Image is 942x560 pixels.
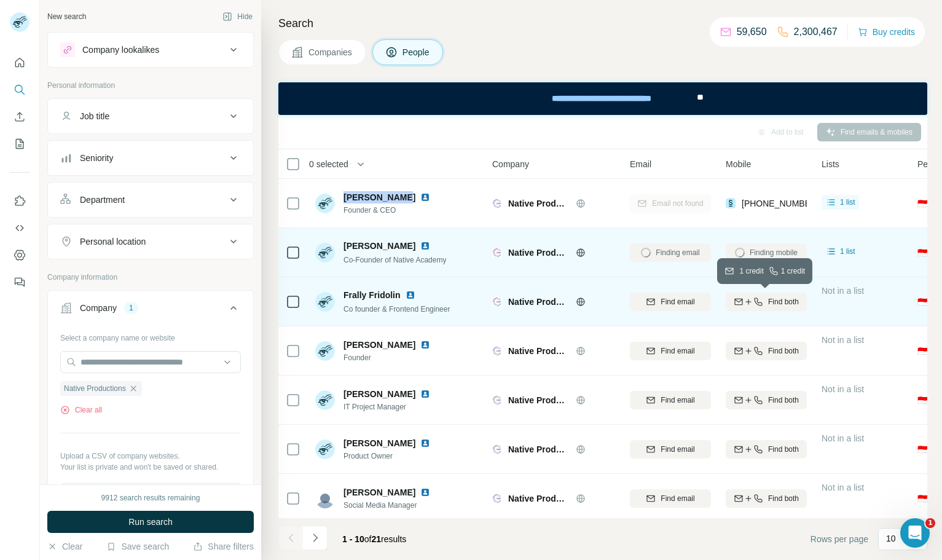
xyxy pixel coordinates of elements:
[47,272,254,283] p: Company information
[343,388,415,400] span: [PERSON_NAME]
[508,296,570,308] span: Native Productions
[661,395,694,406] span: Find email
[343,339,415,351] span: [PERSON_NAME]
[508,246,570,259] span: Native Productions
[630,489,711,508] button: Find email
[10,271,29,293] button: Feedback
[917,492,928,505] span: 🇮🇩
[508,197,570,210] span: Native Productions
[10,190,29,212] button: Use Surfe on LinkedIn
[508,492,570,505] span: Native Productions
[47,11,86,22] div: New search
[343,451,435,462] span: Product Owner
[193,540,254,553] button: Share filters
[508,345,570,357] span: Native Productions
[80,110,109,122] div: Job title
[768,493,799,504] span: Find both
[47,511,254,533] button: Run search
[840,246,855,257] span: 1 list
[630,440,711,459] button: Find email
[420,389,430,399] img: LinkedIn logo
[630,391,711,409] button: Find email
[822,384,864,394] span: Not in a list
[917,345,928,357] span: 🇮🇩
[402,46,431,58] span: People
[101,492,200,503] div: 9912 search results remaining
[492,444,502,454] img: Logo of Native Productions
[917,443,928,455] span: 🇮🇩
[420,340,430,350] img: LinkedIn logo
[420,192,430,202] img: LinkedIn logo
[917,394,928,406] span: 🇮🇩
[315,440,335,459] img: Avatar
[10,79,29,101] button: Search
[822,335,864,345] span: Not in a list
[60,462,241,473] p: Your list is private and won't be saved or shared.
[80,194,125,206] div: Department
[315,390,335,410] img: Avatar
[47,80,254,91] p: Personal information
[278,82,927,115] iframe: Banner
[315,194,335,213] img: Avatar
[106,540,169,553] button: Save search
[315,341,335,361] img: Avatar
[840,197,855,208] span: 1 list
[10,133,29,155] button: My lists
[726,391,807,409] button: Find both
[10,106,29,128] button: Enrich CSV
[48,143,253,173] button: Seniority
[64,383,126,394] span: Native Productions
[768,296,799,307] span: Find both
[917,296,928,308] span: 🇮🇩
[492,395,502,405] img: Logo of Native Productions
[406,290,415,300] img: LinkedIn logo
[508,394,570,406] span: Native Productions
[343,500,435,511] span: Social Media Manager
[726,197,736,210] img: provider surfe logo
[60,404,102,416] button: Clear all
[10,217,29,239] button: Use Surfe API
[48,185,253,215] button: Department
[303,526,328,550] button: Navigate to next page
[128,516,173,528] span: Run search
[726,489,807,508] button: Find both
[768,345,799,357] span: Find both
[492,494,502,503] img: Logo of Native Productions
[492,297,502,307] img: Logo of Native Productions
[822,158,839,170] span: Lists
[420,438,430,448] img: LinkedIn logo
[858,23,915,41] button: Buy credits
[630,293,711,311] button: Find email
[48,101,253,131] button: Job title
[309,158,348,170] span: 0 selected
[80,152,113,164] div: Seniority
[343,256,446,264] span: Co-Founder of Native Academy
[364,534,372,544] span: of
[420,487,430,497] img: LinkedIn logo
[742,199,819,208] span: [PHONE_NUMBER]
[308,46,353,58] span: Companies
[48,35,253,65] button: Company lookalikes
[492,346,502,356] img: Logo of Native Productions
[10,244,29,266] button: Dashboard
[630,342,711,360] button: Find email
[726,293,807,311] button: Find both
[768,444,799,455] span: Find both
[315,292,335,312] img: Avatar
[343,289,401,301] span: Frally Fridolin
[768,395,799,406] span: Find both
[794,25,838,39] p: 2,300,467
[60,328,241,344] div: Select a company name or website
[47,540,82,553] button: Clear
[917,246,928,259] span: 🇮🇩
[315,243,335,262] img: Avatar
[492,248,502,258] img: Logo of Native Productions
[737,25,767,39] p: 59,650
[661,296,694,307] span: Find email
[343,191,415,203] span: [PERSON_NAME]
[124,302,138,314] div: 1
[60,483,241,505] button: Upload a list of companies
[343,352,435,363] span: Founder
[508,443,570,455] span: Native Productions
